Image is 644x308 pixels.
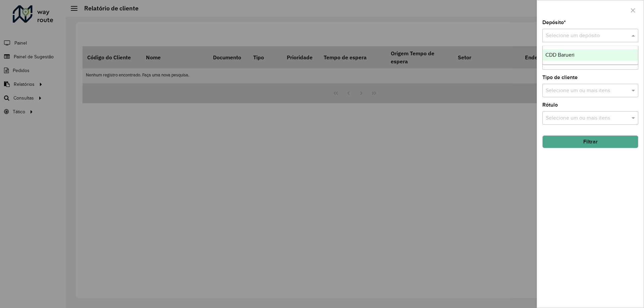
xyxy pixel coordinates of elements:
[542,18,566,26] label: Depósito
[542,73,578,81] label: Tipo de cliente
[542,46,638,65] ng-dropdown-panel: Options list
[545,52,575,58] span: CDD Barueri
[542,135,638,148] button: Filtrar
[542,101,558,109] label: Rótulo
